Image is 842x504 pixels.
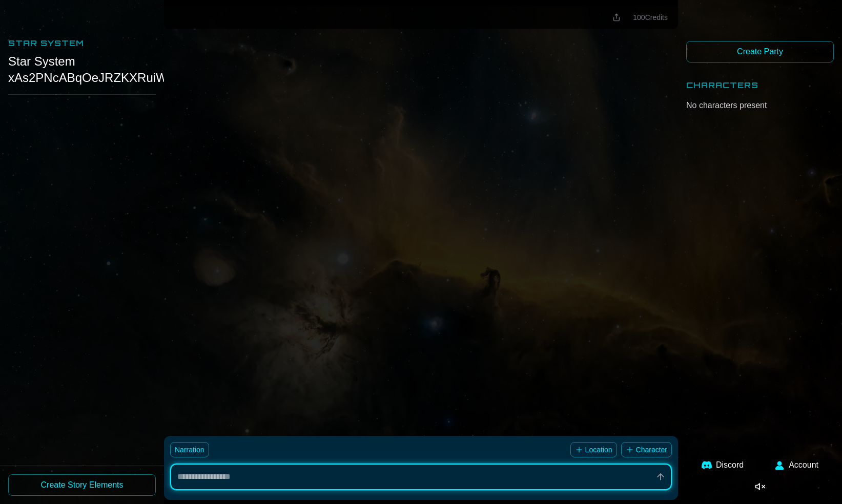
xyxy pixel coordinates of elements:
img: Discord [702,460,712,470]
button: Account [768,453,825,477]
button: Enable music [747,477,773,496]
button: Narration [170,442,209,457]
button: Share this location [608,11,625,24]
button: Character [621,442,672,457]
div: Star System xAs2PNcABqOeJRZKXRuiWMxeCv82 [8,53,156,86]
h2: Characters [686,79,834,91]
a: Discord [695,453,750,477]
button: Create Party [686,41,834,62]
img: User [774,460,785,470]
button: 100Credits [629,10,672,25]
span: 100 Credits [633,13,668,22]
button: Create Story Elements [8,474,156,496]
div: No characters present [686,99,834,112]
h2: Star System [8,37,156,49]
button: Location [570,442,617,457]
